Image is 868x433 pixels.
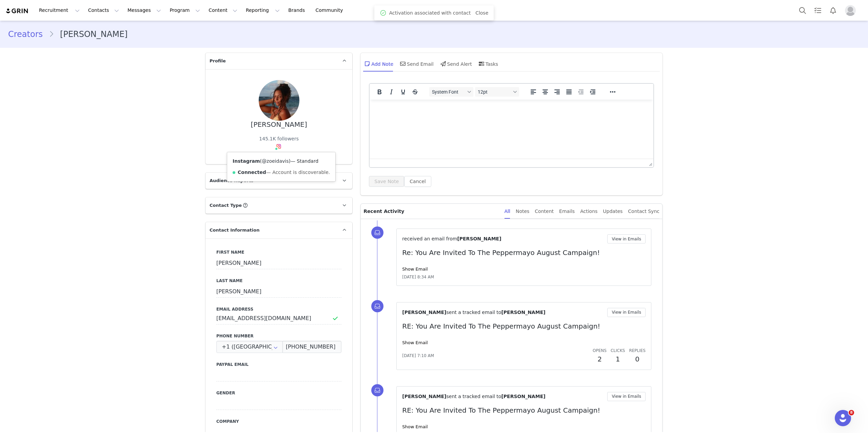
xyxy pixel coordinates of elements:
button: Notifications [826,3,841,18]
div: Emails [559,204,575,219]
div: Updates [603,204,623,219]
button: View in Emails [607,392,646,401]
button: Messages [123,3,165,18]
label: Paypal Email [216,361,341,368]
div: Actions [580,204,597,219]
span: [PERSON_NAME] [402,310,446,315]
span: — Account is discoverable. [266,170,330,175]
label: Email Address [216,306,341,312]
img: placeholder-profile.jpg [845,5,856,16]
h2: 2 [593,354,607,364]
button: Content [204,3,241,18]
span: Clicks [611,348,625,353]
button: Align center [539,87,551,97]
input: Email Address [216,312,341,324]
span: [PERSON_NAME] [402,394,446,399]
div: United States [216,341,283,353]
span: Replies [629,348,646,353]
button: Underline [397,87,409,97]
button: Recruitment [35,3,84,18]
img: dd039f15-678c-48ea-88c1-10628223946c--s.jpg [259,80,299,121]
a: Show Email [402,267,428,272]
div: Add Note [363,56,393,72]
a: Close [475,10,488,16]
strong: Instagram [233,158,260,164]
img: instagram.svg [276,144,281,149]
button: Program [165,3,204,18]
button: Justify [563,87,575,97]
span: ( ) [260,158,291,164]
button: Reveal or hide additional toolbar items [607,87,618,97]
button: Reporting [242,3,284,18]
div: All [505,204,510,219]
div: Tasks [477,56,498,72]
input: Country [216,341,283,353]
span: System Font [432,89,465,95]
span: [PERSON_NAME] [501,394,545,399]
span: [PERSON_NAME] [457,236,501,241]
button: Strikethrough [409,87,421,97]
div: Content [535,204,554,219]
span: [PERSON_NAME] [501,310,545,315]
span: Opens [593,348,607,353]
button: Font sizes [475,87,519,97]
button: Align left [528,87,539,97]
span: sent a tracked email to [446,310,501,315]
span: Activation associated with contact [389,9,471,17]
span: Audience Reports [210,177,254,184]
input: (XXX) XXX-XXXX [282,341,341,353]
p: RE: You Are Invited To The Peppermayo August Campaign! [402,321,646,331]
div: Contact Sync [628,204,659,219]
a: Show Email [402,424,428,429]
p: Re: You Are Invited To The Peppermayo August Campaign! [402,248,646,258]
div: [PERSON_NAME] [251,121,307,129]
a: Tasks [810,3,825,18]
span: Profile [210,58,226,64]
h2: 0 [629,354,646,364]
button: Decrease indent [575,87,587,97]
div: 145.1K followers [259,135,299,142]
span: 8 [849,410,854,415]
div: Send Email [399,56,434,72]
label: Phone Number [216,333,341,339]
p: Recent Activity [363,204,499,219]
button: Italic [386,87,397,97]
button: Profile [841,5,863,16]
iframe: Rich Text Area [370,100,653,159]
button: View in Emails [607,234,646,243]
p: RE: You Are Invited To The Peppermayo August Campaign! [402,405,646,415]
a: Show Email [402,340,428,345]
iframe: Intercom live chat [835,410,851,426]
span: sent a tracked email to [446,394,501,399]
span: Contact Type [210,202,242,209]
span: received an email from [402,236,457,241]
button: Increase indent [587,87,598,97]
a: Community [312,3,350,18]
h2: 1 [611,354,625,364]
button: Align right [551,87,563,97]
span: — Standard [291,158,318,164]
label: Last Name [216,278,341,284]
button: Cancel [404,176,431,187]
button: Contacts [84,3,123,18]
a: Creators [8,28,49,40]
label: First Name [216,249,341,255]
div: Notes [516,204,529,219]
a: Brands [284,3,311,18]
img: grin logo [5,8,29,14]
div: Send Alert [439,56,472,72]
span: [DATE] 7:10 AM [402,353,434,359]
button: View in Emails [607,308,646,317]
label: Gender [216,390,341,396]
button: Search [795,3,810,18]
span: 12pt [478,89,511,95]
label: Company [216,418,341,425]
div: Press the Up and Down arrow keys to resize the editor. [646,159,653,167]
span: Contact Information [210,227,259,234]
span: [DATE] 8:34 AM [402,274,434,280]
a: @zoeidavis [262,158,289,164]
button: Bold [374,87,385,97]
strong: Connected [238,170,266,175]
